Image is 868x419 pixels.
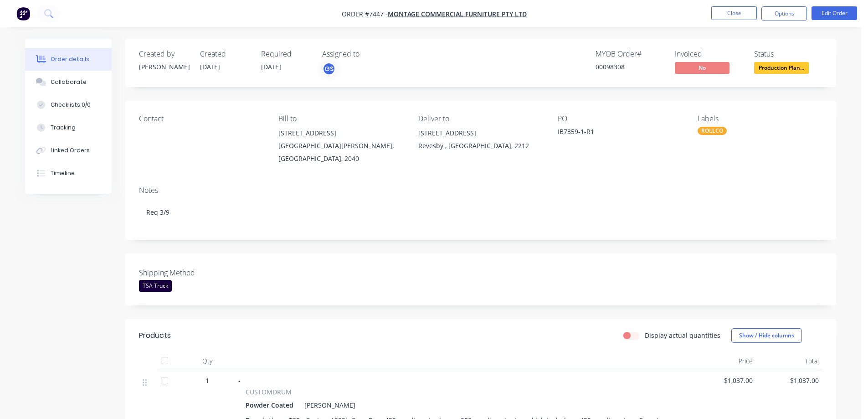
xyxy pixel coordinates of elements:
div: PO [558,114,683,123]
label: Display actual quantities [645,331,720,340]
div: Timeline [51,169,75,177]
div: IB7359-1-R1 [558,127,672,140]
div: Collaborate [51,78,87,86]
span: [DATE] [200,62,220,71]
button: Order details [25,48,112,71]
div: TSA Truck [139,280,172,292]
div: Contact [139,114,264,123]
div: [STREET_ADDRESS] [418,127,543,140]
button: Timeline [25,162,112,185]
div: Assigned to [322,50,413,58]
div: Bill to [278,114,403,123]
div: ROLLCO [698,127,727,135]
a: Montage Commercial Furniture Pty Ltd [388,10,527,18]
div: Qty [180,352,235,370]
div: Notes [139,186,822,195]
span: 1 [205,376,209,385]
div: Status [754,50,822,58]
div: Powder Coated [246,398,297,412]
div: Revesby , [GEOGRAPHIC_DATA], 2212 [418,140,543,152]
div: Price [690,352,756,370]
span: - [238,376,241,385]
button: Options [761,6,807,21]
label: Shipping Method [139,267,253,278]
span: $1,037.00 [694,376,753,385]
button: GS [322,62,336,76]
img: Factory [16,7,30,21]
div: Invoiced [675,50,743,58]
button: Tracking [25,116,112,139]
span: $1,037.00 [760,376,819,385]
div: MYOB Order # [596,50,664,58]
div: Products [139,330,171,341]
button: Production Plan... [754,62,809,76]
div: Tracking [51,124,76,132]
button: Linked Orders [25,139,112,162]
div: Order details [51,55,89,63]
button: Collaborate [25,71,112,93]
span: Production Plan... [754,62,809,73]
div: [STREET_ADDRESS][GEOGRAPHIC_DATA][PERSON_NAME], [GEOGRAPHIC_DATA], 2040 [278,127,403,165]
div: [GEOGRAPHIC_DATA][PERSON_NAME], [GEOGRAPHIC_DATA], 2040 [278,140,403,165]
button: Edit Order [812,6,857,20]
div: Deliver to [418,114,543,123]
button: Close [711,6,757,20]
div: Total [756,352,822,370]
span: CUSTOMDRUM [246,387,292,397]
span: Order #7447 - [342,10,388,18]
div: Created [200,50,250,58]
div: 00098308 [596,62,664,72]
div: Labels [698,114,822,123]
button: Checklists 0/0 [25,93,112,116]
div: [STREET_ADDRESS]Revesby , [GEOGRAPHIC_DATA], 2212 [418,127,543,156]
div: Checklists 0/0 [51,101,91,109]
div: [STREET_ADDRESS] [278,127,403,140]
div: Linked Orders [51,146,90,155]
span: [DATE] [261,62,281,71]
div: Required [261,50,311,58]
div: Req 3/9 [139,198,822,226]
iframe: Intercom live chat [837,388,859,410]
div: Created by [139,50,189,58]
div: [PERSON_NAME] [139,62,189,72]
button: Show / Hide columns [731,328,802,343]
div: [PERSON_NAME] [301,398,355,412]
span: No [675,62,729,73]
